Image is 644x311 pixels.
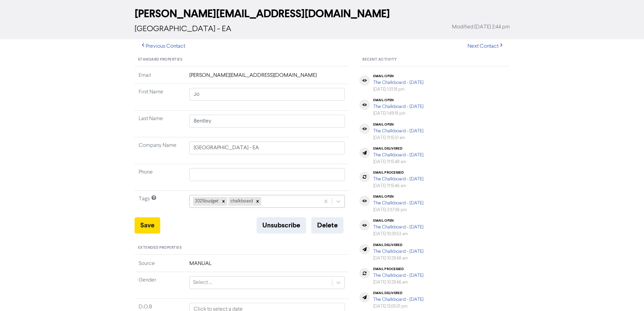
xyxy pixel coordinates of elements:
[373,135,424,141] div: [DATE] 11:15:51 am
[135,137,185,164] td: Company Name
[373,80,424,85] a: The Chalkboard - [DATE]
[135,25,231,33] span: [GEOGRAPHIC_DATA] - EA
[135,217,160,234] button: Save
[452,23,510,31] span: Modified [DATE] 2:44 pm
[373,297,424,302] a: The Chalkboard - [DATE]
[373,207,424,213] div: [DATE] 2:37:36 pm
[373,243,424,247] div: email delivered
[135,164,185,191] td: Phone
[135,260,185,272] td: Source
[135,84,185,111] td: First Name
[185,260,349,272] td: MANUAL
[373,273,424,278] a: The Chalkboard - [DATE]
[135,7,510,20] h2: [PERSON_NAME][EMAIL_ADDRESS][DOMAIN_NAME]
[373,201,424,205] a: The Chalkboard - [DATE]
[373,171,424,175] div: email processed
[229,197,254,206] div: chalkboard
[373,183,424,189] div: [DATE] 11:15:46 am
[373,303,424,310] div: [DATE] 12:05:01 pm
[135,191,185,218] td: Tags
[373,147,424,151] div: email delivered
[135,111,185,137] td: Last Name
[373,86,424,93] div: [DATE] 1:31:19 pm
[359,53,509,66] div: Recent Activity
[373,195,424,199] div: email open
[135,272,185,298] td: Gender
[610,279,644,311] iframe: Chat Widget
[373,249,424,254] a: The Chalkboard - [DATE]
[373,159,424,165] div: [DATE] 11:15:48 am
[193,197,220,206] div: 2025budget
[193,279,212,287] div: Select ...
[373,231,424,237] div: [DATE] 10:29:53 am
[373,98,424,102] div: email open
[135,71,185,84] td: Email
[462,39,510,53] button: Next Contact
[373,123,424,127] div: email open
[373,177,424,181] a: The Chalkboard - [DATE]
[373,255,424,262] div: [DATE] 10:29:48 am
[373,153,424,157] a: The Chalkboard - [DATE]
[135,53,349,66] div: Standard Properties
[373,110,424,117] div: [DATE] 1:49:19 pm
[373,225,424,229] a: The Chalkboard - [DATE]
[373,129,424,133] a: The Chalkboard - [DATE]
[257,217,306,234] button: Unsubscribe
[373,267,424,271] div: email processed
[373,279,424,286] div: [DATE] 10:29:46 am
[373,74,424,78] div: email open
[135,242,349,254] div: Extended Properties
[373,104,424,109] a: The Chalkboard - [DATE]
[311,217,343,234] button: Delete
[373,219,424,223] div: email open
[373,291,424,295] div: email delivered
[185,71,349,84] td: [PERSON_NAME][EMAIL_ADDRESS][DOMAIN_NAME]
[135,39,191,53] button: Previous Contact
